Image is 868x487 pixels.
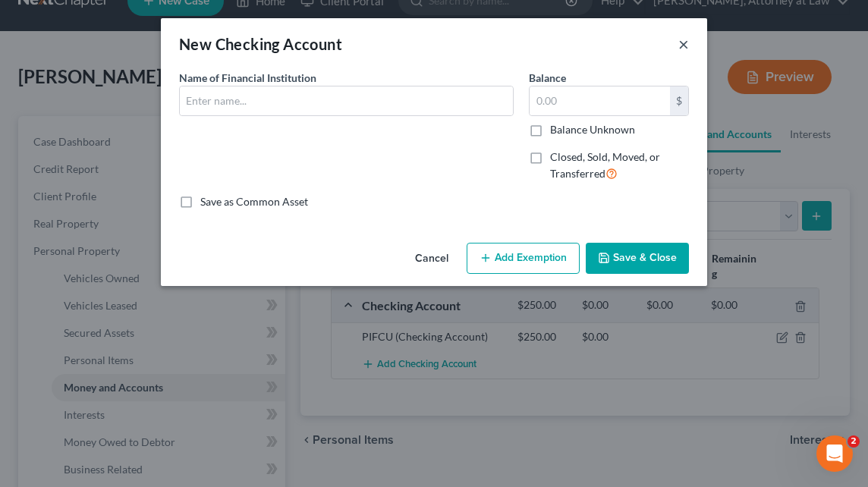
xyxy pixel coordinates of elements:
[180,86,513,115] input: Enter name...
[670,86,688,115] div: $
[179,33,342,55] div: New Checking Account
[529,70,566,86] label: Balance
[816,435,853,472] iframe: Intercom live chat
[678,35,689,53] button: ×
[848,435,860,448] span: 2
[467,243,580,275] button: Add Exemption
[530,86,670,115] input: 0.00
[550,122,635,137] label: Balance Unknown
[403,244,461,275] button: Cancel
[179,71,316,84] span: Name of Financial Institution
[200,194,308,209] label: Save as Common Asset
[586,243,689,275] button: Save & Close
[550,150,660,180] span: Closed, Sold, Moved, or Transferred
